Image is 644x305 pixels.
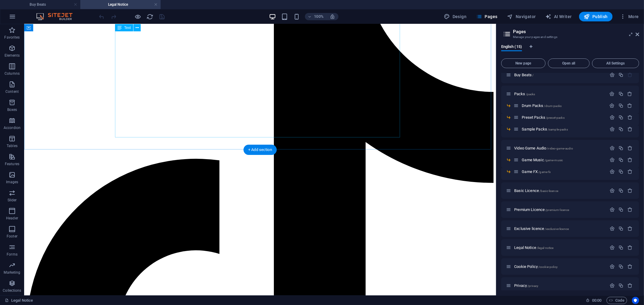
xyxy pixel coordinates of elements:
[627,127,633,132] div: Remove
[618,91,623,96] div: Duplicate
[618,103,623,108] div: Duplicate
[595,61,636,65] span: All Settings
[6,216,18,221] p: Header
[627,188,633,193] div: Remove
[627,207,633,212] div: Remove
[538,170,551,174] span: /game-fx
[514,146,573,150] span: Click to open page
[505,12,538,21] button: Navigator
[620,14,639,20] span: More
[512,73,607,77] div: Buy Beats/
[512,284,607,288] div: Privacy/privacy
[627,72,633,77] div: The startpage cannot be deleted
[4,35,20,40] p: Favorites
[610,115,615,120] div: Settings
[4,125,21,130] p: Accordion
[627,103,633,108] div: Remove
[146,13,154,20] button: reload
[607,297,627,304] button: Code
[442,12,469,21] div: Design (Ctrl+Alt+Y)
[618,226,623,231] div: Duplicate
[305,13,326,20] button: 100%
[632,297,639,304] button: Usercentrics
[545,227,569,231] span: /exclusive-licence
[5,71,20,76] p: Columns
[610,146,615,151] div: Settings
[514,92,535,96] span: Click to open page
[512,189,607,193] div: Basic Licence/basic-licence
[610,157,615,162] div: Settings
[610,188,615,193] div: Settings
[522,158,563,162] span: Click to open page
[532,74,533,77] span: /
[512,92,607,96] div: Packs/packs
[512,265,607,269] div: Cookie Policy/cookie-policy
[514,264,558,269] span: Click to open page
[526,93,535,96] span: /packs
[618,245,623,250] div: Duplicate
[6,180,18,184] p: Images
[627,245,633,250] div: Remove
[540,189,558,193] span: /basic-licence
[80,1,161,8] h4: Legal Notice
[617,12,641,21] button: More
[4,270,20,275] p: Marketing
[545,159,563,162] span: /game-music
[520,104,607,108] div: Drum Packs/drum-packs
[522,115,564,120] span: Click to open page
[548,58,590,68] button: Open all
[610,226,615,231] div: Settings
[627,226,633,231] div: Remove
[610,264,615,269] div: Settings
[610,91,615,96] div: Settings
[610,72,615,77] div: Settings
[330,14,335,19] i: On resize automatically adjust zoom level to fit chosen device.
[618,283,623,288] div: Duplicate
[522,169,551,174] span: Click to open page
[314,13,324,20] h6: 100%
[610,127,615,132] div: Settings
[618,207,623,212] div: Duplicate
[513,29,639,34] h2: Pages
[512,246,607,250] div: Legal Notice/legal-notice
[522,103,562,108] span: Click to open page
[548,128,568,131] span: /sample-packs
[618,127,623,132] div: Duplicate
[538,265,558,269] span: /cookie-policy
[514,245,553,250] span: Click to open page
[610,245,615,250] div: Settings
[543,12,574,21] button: AI Writer
[520,158,607,162] div: Game Music/game-music
[544,104,562,108] span: /drum-packs
[627,115,633,120] div: Remove
[610,103,615,108] div: Settings
[444,14,467,20] span: Design
[610,169,615,174] div: Settings
[124,26,131,30] span: Text
[627,169,633,174] div: Remove
[7,252,18,257] p: Forms
[476,14,497,20] span: Pages
[627,283,633,288] div: Remove
[514,73,533,77] span: Click to open page
[520,115,607,119] div: Preset Packs/preset-packs
[474,12,500,21] button: Pages
[584,14,608,20] span: Publish
[5,297,33,304] a: Click to cancel selection. Double-click to open Pages
[618,115,623,120] div: Duplicate
[592,297,601,304] span: 00 00
[551,61,587,65] span: Open all
[586,297,602,304] h6: Session time
[501,58,546,68] button: New page
[512,227,607,231] div: Exclusive licence/exclusive-licence
[514,226,569,231] span: Click to open page
[627,91,633,96] div: Remove
[7,107,17,112] p: Boxes
[579,12,613,21] button: Publish
[520,170,607,174] div: Game FX/game-fx
[7,143,18,148] p: Tables
[618,146,623,151] div: Duplicate
[618,264,623,269] div: Duplicate
[5,89,19,94] p: Content
[7,234,18,239] p: Footer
